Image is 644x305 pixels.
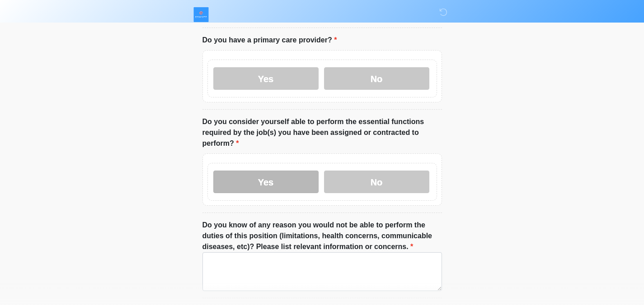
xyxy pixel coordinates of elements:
[213,171,319,193] label: Yes
[202,220,442,252] label: Do you know of any reason you would not be able to perform the duties of this position (limitatio...
[213,67,319,90] label: Yes
[193,7,209,22] img: ESHYFT Logo
[324,67,429,90] label: No
[324,171,429,193] label: No
[202,116,442,149] label: Do you consider yourself able to perform the essential functions required by the job(s) you have ...
[202,35,337,46] label: Do you have a primary care provider?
